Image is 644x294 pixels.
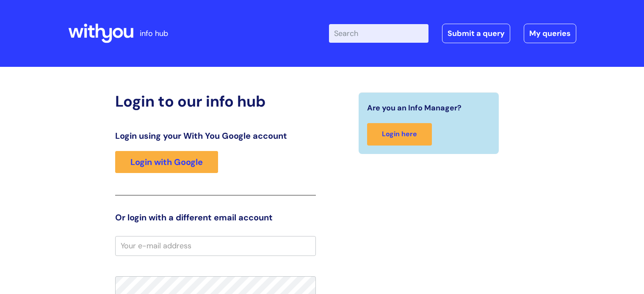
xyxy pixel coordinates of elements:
[115,131,316,141] h3: Login using your With You Google account
[115,92,316,110] h2: Login to our info hub
[115,212,316,223] h3: Or login with a different email account
[442,24,510,43] a: Submit a query
[367,123,432,146] a: Login here
[329,24,428,43] input: Search
[524,24,576,43] a: My queries
[140,27,168,40] p: info hub
[367,101,462,115] span: Are you an Info Manager?
[115,236,316,256] input: Your e-mail address
[115,151,218,173] a: Login with Google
